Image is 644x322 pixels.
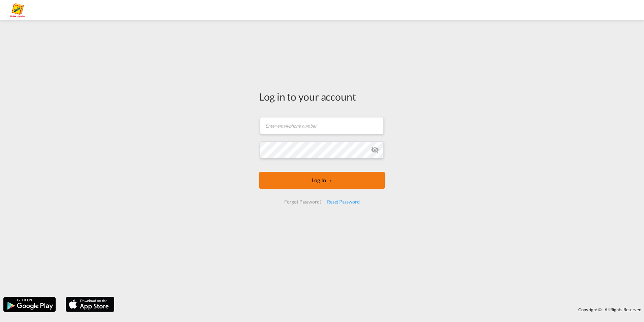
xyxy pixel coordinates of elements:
img: google.png [3,296,56,313]
img: a2a4a140666c11eeab5485e577415959.png [10,3,25,18]
div: Reset Password [324,196,362,208]
md-icon: icon-eye-off [371,146,379,154]
div: Copyright © . All Rights Reserved [118,304,644,315]
div: Log in to your account [259,89,385,104]
div: Forgot Password? [282,196,324,208]
img: apple.png [65,296,115,313]
button: LOGIN [259,172,385,189]
input: Enter email/phone number [260,117,384,134]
